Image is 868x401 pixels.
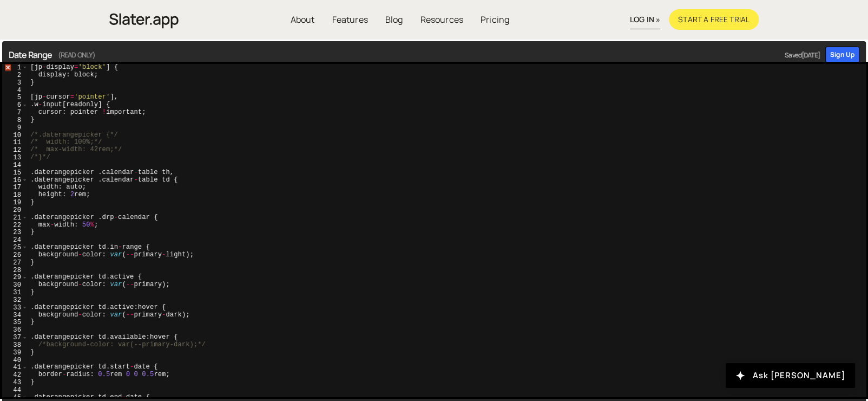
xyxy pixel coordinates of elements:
div: 31 [2,289,28,296]
div: 17 [2,184,28,191]
div: 37 [2,334,28,341]
img: Slater is an modern coding environment with an inbuilt AI tool. Get custom code quickly with no c... [109,10,179,31]
div: 10 [2,132,28,139]
div: 34 [2,312,28,319]
div: 36 [2,326,28,334]
div: 42 [2,371,28,379]
div: 3 [2,79,28,87]
div: 12 [2,146,28,154]
button: Ask [PERSON_NAME] [726,363,855,388]
div: 16 [2,177,28,184]
a: home [109,8,179,31]
div: 7 [2,109,28,117]
div: 23 [2,229,28,236]
div: 15 [2,169,28,177]
div: 40 [2,357,28,364]
div: 44 [2,386,28,394]
div: 13 [2,154,28,161]
div: 4 [2,87,28,94]
a: Sign Up [825,47,859,63]
div: 5 [2,94,28,101]
div: 14 [2,161,28,169]
div: [DATE] [801,50,820,60]
div: 9 [2,124,28,132]
a: Features [324,9,377,30]
div: 18 [2,191,28,199]
div: 38 [2,341,28,349]
h1: Date Range [9,48,820,61]
div: 6 [2,101,28,109]
div: 28 [2,267,28,274]
div: 24 [2,236,28,244]
div: 21 [2,214,28,222]
a: Start a free trial [669,9,759,30]
div: 26 [2,251,28,259]
div: 25 [2,244,28,251]
a: Resources [411,9,471,30]
div: 35 [2,319,28,326]
div: 41 [2,364,28,371]
div: 19 [2,199,28,206]
div: 11 [2,139,28,146]
div: 43 [2,379,28,386]
div: 20 [2,206,28,214]
div: 1 [2,64,28,72]
div: 33 [2,304,28,312]
div: 29 [2,274,28,281]
div: 8 [2,117,28,124]
div: 39 [2,349,28,357]
div: 32 [2,296,28,304]
div: Saved [779,50,820,60]
div: 2 [2,72,28,79]
a: Pricing [472,9,518,30]
small: (READ ONLY) [58,48,96,61]
a: log in » [630,10,660,29]
div: 22 [2,222,28,229]
a: About [282,9,324,30]
a: Blog [377,9,412,30]
div: 27 [2,259,28,267]
div: 30 [2,281,28,289]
